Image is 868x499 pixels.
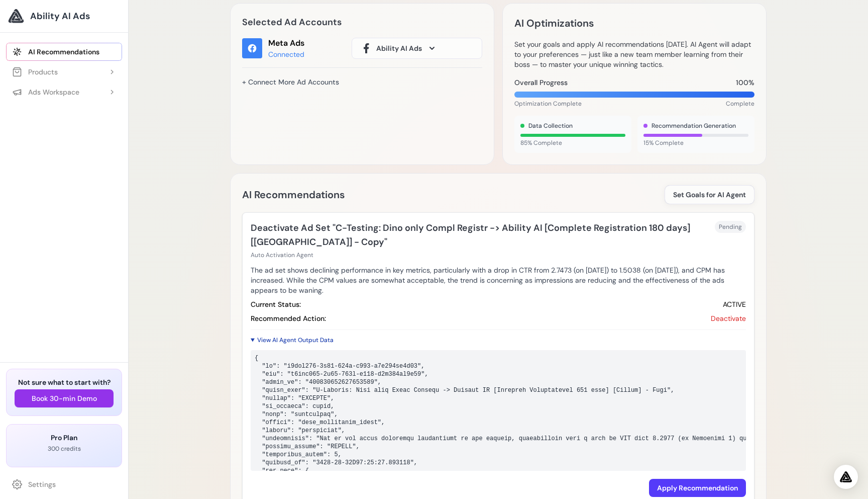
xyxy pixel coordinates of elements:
[643,139,748,147] span: 15% Complete
[251,251,715,259] div: Auto Activation Agent
[251,334,746,346] summary: View AI Agent Output Data
[8,8,120,24] a: Ability AI Ads
[514,39,754,69] p: Set your goals and apply AI recommendations [DATE]. AI Agent will adapt to your preferences — jus...
[834,465,858,489] div: Open Intercom Messenger
[715,221,746,233] span: Pending
[514,77,568,88] span: Overall Progress
[12,67,58,77] div: Products
[665,185,754,204] button: Set Goals for AI Agent
[711,313,746,323] span: Deactivate
[251,265,746,295] p: The ad set shows declining performance in key metrics, particularly with a drop in CTR from 2.747...
[514,100,582,108] span: Optimization Complete
[649,479,746,497] button: Apply Recommendation
[268,37,304,49] div: Meta Ads
[242,15,482,29] h2: Selected Ad Accounts
[6,475,122,493] a: Settings
[352,38,482,59] button: Ability AI Ads
[268,49,304,59] div: Connected
[242,73,339,91] a: + Connect More Ad Accounts
[528,122,573,130] span: Data Collection
[30,9,90,23] span: Ability AI Ads
[251,313,326,323] span: Recommended Action:
[15,433,114,443] h3: Pro Plan
[652,122,736,130] span: Recommendation Generation
[15,377,114,387] h3: Not sure what to start with?
[15,389,114,407] button: Book 30-min Demo
[251,350,746,471] pre: { "lo": "i9dol276-3s81-624a-c993-a7e294se4d03", "eiu": "t6inc065-2u65-763l-e118-d2m384al9e59", "a...
[520,139,625,147] span: 85% Complete
[376,43,422,53] span: Ability AI Ads
[242,187,345,203] h2: AI Recommendations
[726,100,754,108] span: Complete
[514,15,594,31] h2: AI Optimizations
[12,87,79,97] div: Ads Workspace
[6,83,122,101] button: Ads Workspace
[673,190,746,200] span: Set Goals for AI Agent
[6,43,122,61] a: AI Recommendations
[6,63,122,81] button: Products
[251,221,715,249] h3: Deactivate Ad Set "C-Testing: Dino only Compl Registr -> Ability AI [Complete Registration 180 da...
[723,299,746,309] span: ACTIVE
[15,445,114,453] p: 300 credits
[736,77,754,88] span: 100%
[251,299,301,309] span: Current Status:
